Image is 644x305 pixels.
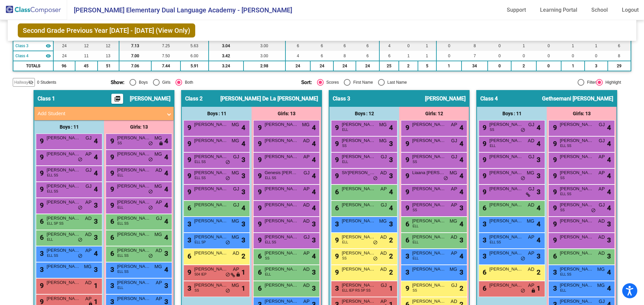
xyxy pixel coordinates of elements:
[154,183,162,190] span: MG
[209,61,244,71] td: 3.24
[151,61,180,71] td: 7.44
[94,168,98,178] span: 4
[38,137,44,145] span: 9
[85,151,92,158] span: AP
[256,140,262,148] span: 9
[13,41,53,51] td: Vanessa Martinez - No Class Name
[598,169,605,176] span: AP
[333,61,356,71] td: 24
[449,169,457,176] span: MG
[86,135,92,142] span: GJ
[47,199,80,206] span: [PERSON_NAME]
[75,41,98,51] td: 12
[333,124,339,132] span: 9
[13,61,53,71] td: TOTALS
[85,199,92,206] span: AP
[511,61,536,71] td: 2
[194,121,228,128] span: [PERSON_NAME]
[460,171,463,181] span: 4
[156,199,162,206] span: AP
[537,155,540,165] span: 3
[195,159,206,164] span: ELL SS
[560,175,565,180] span: SS
[460,187,463,197] span: 4
[608,61,631,71] td: 29
[265,175,276,180] span: ELL SS
[117,141,122,146] span: SS
[186,172,191,180] span: 9
[599,121,605,128] span: GJ
[460,139,463,149] span: 4
[231,121,239,128] span: MG
[148,157,153,162] span: do_not_disturb_alt
[164,152,168,162] span: 4
[528,153,534,160] span: GJ
[244,61,285,71] td: 2.98
[37,79,56,85] span: 0 Students
[14,79,28,85] span: Hallway
[34,120,104,134] div: Boys : 11
[231,137,239,144] span: MG
[75,61,98,71] td: 45
[616,5,644,15] a: Logout
[607,123,611,133] span: 4
[521,176,525,181] span: do_not_disturb_alt
[389,187,393,197] span: 4
[160,79,171,85] div: Girls
[404,188,409,196] span: 9
[608,51,631,61] td: 8
[481,172,486,180] span: 9
[528,137,534,144] span: AD
[412,137,446,144] span: [PERSON_NAME]
[119,41,151,51] td: 7.13
[94,136,98,146] span: 4
[148,141,153,146] span: do_not_disturb_alt
[599,137,605,144] span: GJ
[381,153,387,160] span: GJ
[551,140,557,148] span: 9
[301,79,487,86] mat-radio-group: Select an option
[244,41,285,51] td: 3.00
[608,41,631,51] td: 6
[379,51,399,61] td: 6
[551,172,557,180] span: 9
[488,41,511,51] td: 0
[117,151,151,157] span: [PERSON_NAME]
[333,95,350,102] span: Class 3
[256,156,262,164] span: 9
[489,185,523,192] span: [PERSON_NAME]
[180,41,208,51] td: 5.63
[312,155,316,165] span: 4
[244,51,285,61] td: 3.00
[109,137,114,145] span: 9
[537,171,540,181] span: 3
[418,51,436,61] td: 1
[47,183,80,189] span: [PERSON_NAME] [PERSON_NAME]
[130,95,170,102] span: [PERSON_NAME]
[241,171,245,181] span: 3
[38,185,44,193] span: 9
[182,79,193,85] div: Both
[94,152,98,162] span: 4
[333,188,339,196] span: 6
[380,169,387,176] span: AD
[86,167,92,174] span: GJ
[385,79,407,85] div: Last Name
[412,121,446,128] span: [PERSON_NAME]
[333,172,339,180] span: 9
[15,53,29,59] span: Class 4
[462,51,488,61] td: 7
[443,176,448,181] span: do_not_disturb_alt
[164,168,168,178] span: 4
[324,79,339,85] div: Scores
[598,185,605,193] span: AP
[285,41,310,51] td: 6
[607,171,611,181] span: 4
[209,41,244,51] td: 3.04
[265,153,298,160] span: [PERSON_NAME]
[285,61,310,71] td: 24
[380,185,387,193] span: AP
[404,172,409,180] span: 9
[119,61,151,71] td: 7.06
[119,51,151,61] td: 7.00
